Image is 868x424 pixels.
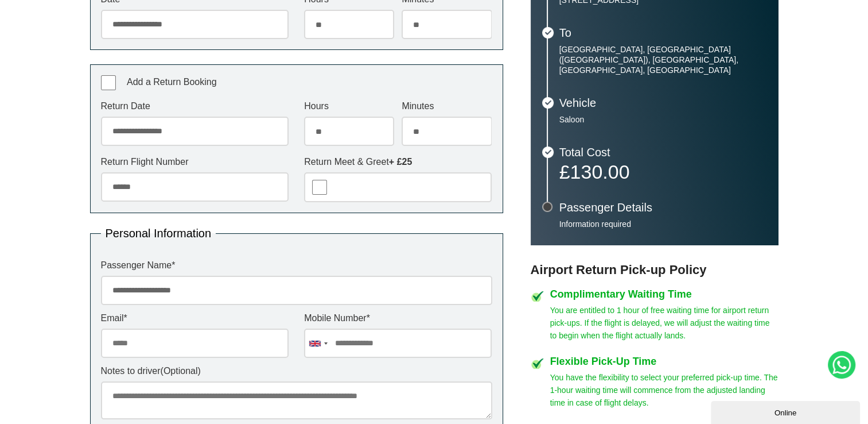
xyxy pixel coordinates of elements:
[101,314,289,323] label: Email
[559,114,767,125] p: Saloon
[305,329,331,357] div: United Kingdom: +44
[127,77,217,87] span: Add a Return Booking
[550,356,779,367] h4: Flexible Pick-Up Time
[531,263,779,277] h3: Airport Return Pick-up Policy
[101,228,216,239] legend: Personal Information
[101,102,289,111] label: Return Date
[559,27,767,38] h3: To
[559,97,767,109] h3: Vehicle
[304,314,492,323] label: Mobile Number
[559,164,767,180] p: £
[161,366,201,376] span: (Optional)
[550,371,779,409] p: You have the flexibility to select your preferred pick-up time. The 1-hour waiting time will comm...
[101,367,492,376] label: Notes to driver
[550,289,779,299] h4: Complimentary Waiting Time
[402,102,492,111] label: Minutes
[101,261,492,270] label: Passenger Name
[559,147,767,158] h3: Total Cost
[711,399,862,424] iframe: chat widget
[559,202,767,213] h3: Passenger Details
[101,75,116,90] input: Add a Return Booking
[550,304,779,342] p: You are entitled to 1 hour of free waiting time for airport return pick-ups. If the flight is del...
[570,161,629,183] span: 130.00
[559,44,767,75] p: [GEOGRAPHIC_DATA], [GEOGRAPHIC_DATA] ([GEOGRAPHIC_DATA]), [GEOGRAPHIC_DATA], [GEOGRAPHIC_DATA], [...
[304,102,394,111] label: Hours
[101,157,289,167] label: Return Flight Number
[389,157,412,167] strong: + £25
[304,157,492,167] label: Return Meet & Greet
[559,219,767,229] p: Information required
